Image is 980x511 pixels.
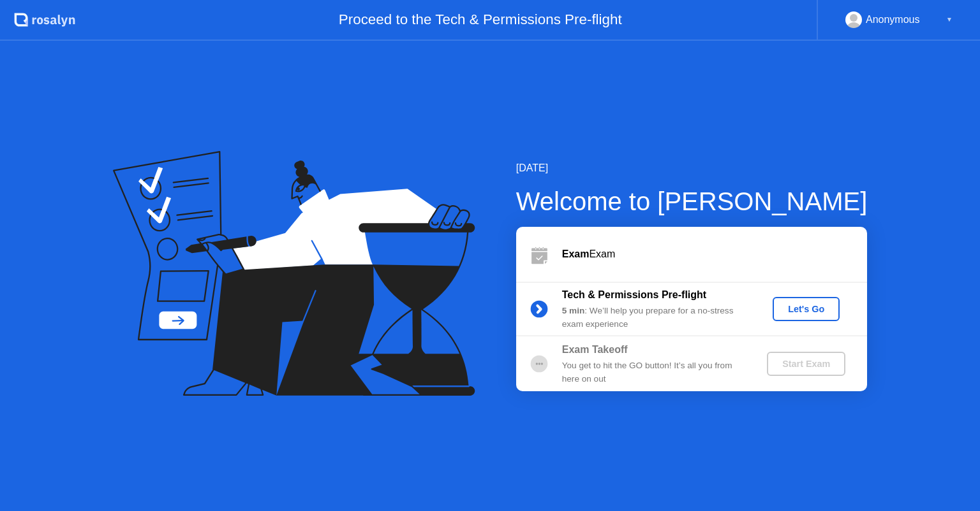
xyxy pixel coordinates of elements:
[562,248,590,259] b: Exam
[778,304,835,314] div: Let's Go
[516,161,868,176] div: [DATE]
[767,352,845,376] button: Start Exam
[562,359,746,385] div: You get to hit the GO button! It’s all you from here on out
[562,306,585,315] b: 5 min
[772,359,840,369] div: Start Exam
[562,247,867,262] div: Exam
[562,289,706,300] b: Tech & Permissions Pre-flight
[516,182,868,220] div: Welcome to [PERSON_NAME]
[946,11,953,28] div: ▼
[562,305,746,331] div: : We’ll help you prepare for a no-stress exam experience
[866,11,920,28] div: Anonymous
[773,297,840,321] button: Let's Go
[562,344,628,355] b: Exam Takeoff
